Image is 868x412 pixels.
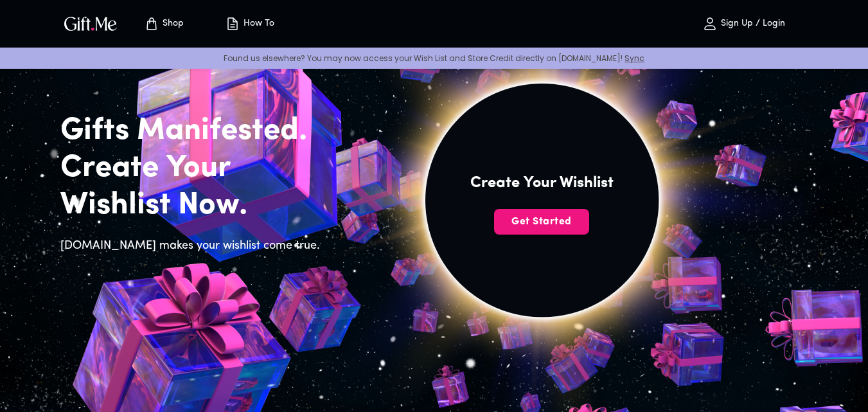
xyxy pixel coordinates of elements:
img: how-to.svg [225,16,240,31]
a: Sync [624,53,644,64]
h2: Create Your [60,150,328,187]
h4: Create Your Wishlist [470,173,614,193]
button: Get Started [494,209,589,235]
p: How To [240,19,274,30]
span: Get Started [494,215,589,229]
p: Sign Up / Login [718,19,785,30]
p: Shop [159,19,184,30]
button: Sign Up / Login [680,3,808,44]
h6: [DOMAIN_NAME] makes your wishlist come true. [60,237,328,255]
button: How To [215,3,285,44]
h2: Gifts Manifested. [60,112,328,150]
button: GiftMe Logo [60,16,121,31]
p: Found us elsewhere? You may now access your Wish List and Store Credit directly on [DOMAIN_NAME]! [10,53,858,64]
button: Store page [128,3,199,44]
img: GiftMe Logo [62,14,120,33]
h2: Wishlist Now. [60,187,328,224]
